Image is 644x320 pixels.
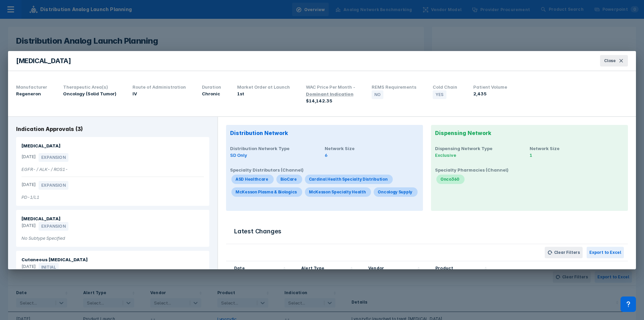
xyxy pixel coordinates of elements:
h4: Specialty Pharmacies (Channel) [435,167,624,173]
h3: Latest Changes [234,227,620,236]
h3: Dispensing Network [435,129,624,137]
div: 1 [530,152,624,158]
div: BioCare [280,177,297,182]
span: REMS Requirements [372,84,417,90]
span: Therapeutic Area(s) [63,84,108,90]
div: ASD Healthcare [235,177,268,182]
div: Oncology (Solid Tumor) [63,90,116,97]
div: Dominant Indication [306,91,354,97]
span: [DATE] [21,222,36,231]
div: Vendor [368,265,384,273]
button: Export to Excel [587,247,624,258]
span: Manufacturer [16,84,47,90]
div: Exclusive [435,152,530,158]
div: Sort [494,261,625,288]
h4: Network Size [530,145,624,152]
div: Onco360 [440,177,459,182]
div: McKesson Plasma & Biologics [235,189,297,195]
span: Market Order at Launch [237,84,290,90]
span: [DATE] [21,181,36,190]
span: WAC Price Per Month - [306,84,356,97]
span: [DATE] [21,153,36,162]
div: EXPANSION [39,181,68,190]
div: Sort [360,261,427,288]
div: 1st [237,90,290,97]
div: Cardinal Health Specialty Distribution [309,177,388,182]
div: EXPANSION [39,222,68,231]
div: Oncology Supply [378,189,412,195]
div: 6 [325,152,419,158]
span: Duration [202,84,221,90]
span: [MEDICAL_DATA] [21,216,60,221]
div: PD-1/L1 [21,194,204,200]
span: Close [604,58,616,64]
h4: Specialty Distributors (Channel) [230,167,419,173]
span: Cold Chain [433,84,457,90]
div: INITIAL [39,263,59,272]
div: Product [435,265,453,273]
h4: Distribution Network Type [230,145,325,152]
span: Cutaneous [MEDICAL_DATA] [21,257,88,262]
div: IV [132,90,186,97]
span: Patient Volume [473,84,507,90]
div: Alert Type [301,265,324,273]
div: [MEDICAL_DATA] [16,56,71,66]
div: Sort [293,261,360,288]
h4: Network Size [325,145,419,152]
h4: Indication Approvals (3) [16,125,209,133]
div: SD Only [230,152,325,158]
div: Yes [433,90,446,99]
span: [DATE] [21,263,36,272]
div: Sort [427,261,494,288]
div: No Subtype Specified [21,235,204,241]
div: Chronic [202,90,221,97]
div: 2,435 [473,90,507,97]
h3: Distribution Network [230,129,419,137]
span: [MEDICAL_DATA] [21,143,60,148]
div: Contact Support [621,296,636,312]
div: McKesson Specialty Health [309,189,366,195]
div: EGFR- / ALK- / ROS1- [21,166,204,173]
button: Close [600,55,628,66]
div: EXPANSION [39,153,68,162]
div: No [372,90,383,99]
div: Date [234,265,245,273]
h4: Dispensing Network Type [435,145,530,152]
div: Sort [226,261,293,288]
button: Clear Filters [545,247,583,258]
div: $14,142.35 [306,97,356,104]
span: Route of Administration [132,84,186,90]
div: Regeneron [16,90,47,97]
